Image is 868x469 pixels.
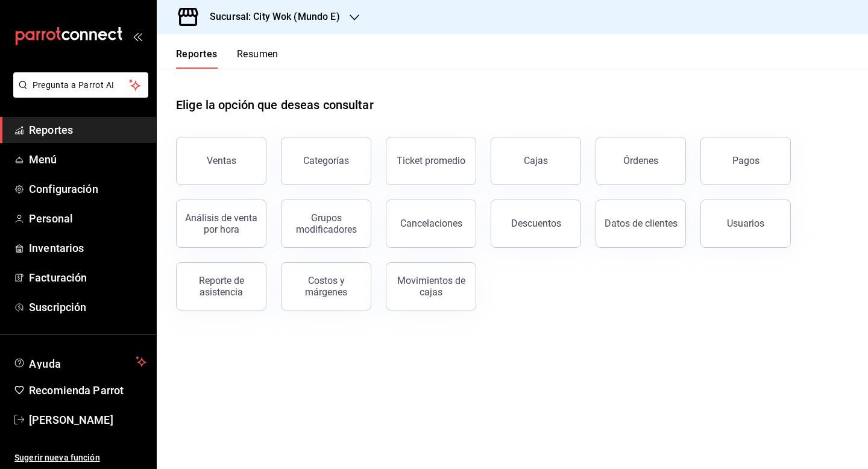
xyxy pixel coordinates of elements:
[524,154,549,168] div: Cajas
[596,200,686,248] button: Datos de clientes
[207,155,236,166] div: Ventas
[596,137,686,185] button: Órdenes
[700,200,791,248] button: Usuarios
[29,412,146,428] span: [PERSON_NAME]
[29,210,146,227] span: Personal
[8,87,148,100] a: Pregunta a Parrot AI
[386,137,476,185] button: Ticket promedio
[491,200,581,248] button: Descuentos
[237,48,278,69] button: Resumen
[732,155,759,166] div: Pagos
[184,212,259,235] div: Análisis de venta por hora
[400,218,462,229] div: Cancelaciones
[386,200,476,248] button: Cancelaciones
[281,200,371,248] button: Grupos modificadores
[281,137,371,185] button: Categorías
[29,240,146,256] span: Inventarios
[394,275,468,298] div: Movimientos de cajas
[281,262,371,310] button: Costos y márgenes
[29,151,146,168] span: Menú
[200,10,340,24] h3: Sucursal: City Wok (Mundo E)
[13,72,148,98] button: Pregunta a Parrot AI
[727,218,764,229] div: Usuarios
[303,155,349,166] div: Categorías
[184,275,259,298] div: Reporte de asistencia
[623,155,658,166] div: Órdenes
[29,299,146,315] span: Suscripción
[29,382,146,398] span: Recomienda Parrot
[176,48,278,69] div: navigation tabs
[176,262,266,310] button: Reporte de asistencia
[176,137,266,185] button: Ventas
[29,269,146,286] span: Facturación
[289,275,363,298] div: Costos y márgenes
[397,155,465,166] div: Ticket promedio
[289,212,363,235] div: Grupos modificadores
[29,354,131,369] span: Ayuda
[14,452,146,464] span: Sugerir nueva función
[511,218,561,229] div: Descuentos
[700,137,791,185] button: Pagos
[605,218,678,229] div: Datos de clientes
[29,122,146,138] span: Reportes
[133,31,142,41] button: open_drawer_menu
[491,137,581,185] a: Cajas
[176,200,266,248] button: Análisis de venta por hora
[33,79,130,92] span: Pregunta a Parrot AI
[29,181,146,197] span: Configuración
[386,262,476,310] button: Movimientos de cajas
[176,48,218,69] button: Reportes
[176,96,374,114] h1: Elige la opción que deseas consultar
